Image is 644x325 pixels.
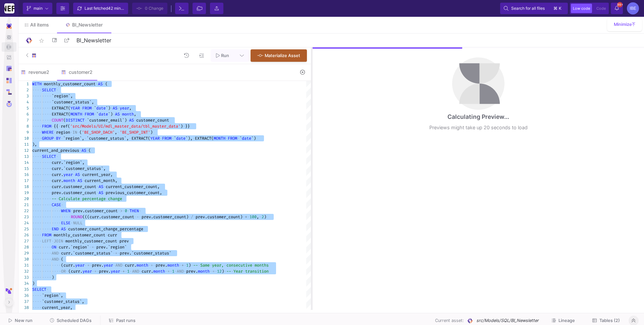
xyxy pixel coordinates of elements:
span: ` [239,136,242,141]
span: CASE [52,202,61,207]
span: , [257,214,259,220]
span: 'BE_SHOP_INT' [120,130,150,135]
span: ⌘ [553,4,557,12]
span: · [117,105,120,111]
span: ···· [52,214,61,220]
span: `region`, [52,93,73,99]
span: ···· [42,214,52,220]
span: · [54,129,56,135]
img: Navigation icon [6,89,12,95]
span: · [225,135,228,141]
span: change [108,196,122,201]
span: · [73,172,75,178]
span: · [134,117,136,123]
span: MONTH [70,111,82,117]
span: ···· [61,214,71,220]
span: ···· [32,105,42,111]
span: · [113,111,115,117]
span: ···· [42,159,52,166]
span: WHERE [42,130,54,135]
div: 25 [17,226,29,232]
img: Navigation icon [6,35,12,40]
span: · [243,214,245,220]
span: ELSE [61,220,70,226]
span: · [160,135,162,141]
div: 8 [17,123,29,129]
button: Materialize Asset [251,49,307,62]
span: > [120,208,122,214]
span: year [120,105,129,111]
span: · [103,190,106,196]
span: `), [185,136,193,141]
span: , [115,130,117,135]
span: k [559,4,561,12]
span: AS [98,81,103,87]
img: y42-short-logo.svg [6,283,12,298]
span: SELECT [42,87,56,93]
span: · [51,123,54,129]
span: · [66,226,68,232]
span: ···· [32,93,42,99]
span: WHEN [61,208,70,214]
span: · [58,123,61,129]
span: curr.`region`, [52,160,85,165]
span: prev.customer_count [73,208,118,214]
span: · [80,196,82,202]
img: SQL-Model type child icon [61,70,66,75]
span: · [84,135,87,141]
span: monthly_customer_count [44,81,96,87]
span: END [52,226,59,232]
span: · [79,147,82,153]
span: AS [61,226,66,232]
span: prev.customer_count) [196,214,243,220]
span: Code [596,6,606,11]
span: 42 minutes ago [108,6,137,11]
img: SQL Model [467,317,474,324]
a: Navigation icon [2,63,16,74]
span: · [106,196,108,202]
span: EXTRACT( [131,136,150,141]
div: 19 [17,190,29,196]
div: 15 [17,166,29,172]
div: Navigation icon [2,32,16,62]
span: · [189,214,191,220]
span: · [134,214,137,220]
span: ···· [42,105,52,111]
span: · [92,105,94,111]
span: `) [106,105,110,111]
mat-expansion-panel-header: Navigation icon [2,21,16,32]
span: Lineage [558,318,575,323]
span: date [96,105,106,111]
div: BI_Newsletter [72,22,103,28]
span: `) [251,136,256,141]
img: Navigation icon [6,66,12,71]
span: Run [221,53,229,58]
span: ···· [32,190,42,196]
span: ···· [32,172,42,178]
span: previous_customer_count, [106,190,162,195]
span: ···· [32,196,42,202]
div: 4 [17,99,29,105]
img: YZ4Yr8zUCx6JYM5gIgaTIQYeTXdcwQjnYC8iZtTV.png [4,3,14,13]
span: `customer_email`) [87,118,127,123]
span: ( [79,130,82,135]
div: 23 [17,214,29,220]
span: · [110,105,113,111]
span: , [134,111,136,117]
span: ···· [42,178,52,184]
span: `customer_status`, [87,136,129,141]
span: {{ [54,124,58,129]
span: ···· [42,93,52,99]
span: · [54,135,56,141]
span: current_customer_count, [106,184,160,189]
span: · [82,178,85,184]
span: FROM [85,111,94,117]
span: · [96,190,99,196]
span: · [82,111,85,117]
span: ROUND [71,214,83,220]
span: AS [75,172,80,177]
span: curr. [52,178,63,183]
span: ···· [32,111,42,117]
span: · [117,129,119,135]
span: `customer_status`, [52,99,94,105]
